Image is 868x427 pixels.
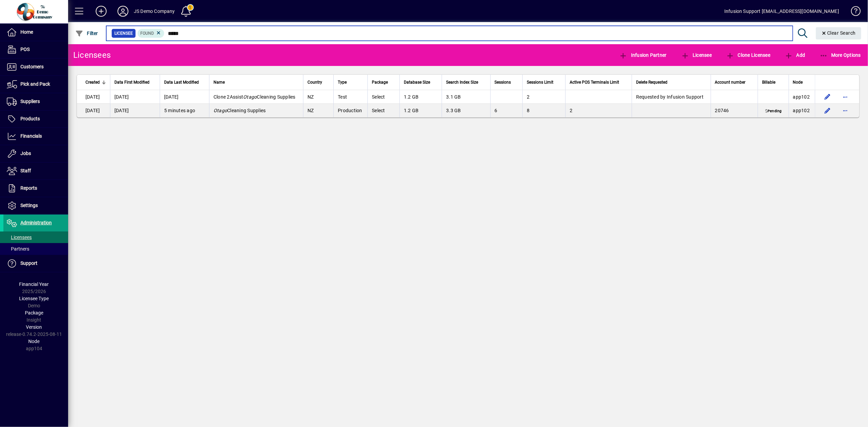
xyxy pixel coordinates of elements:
div: Data First Modified [114,79,156,86]
td: 3.3 GB [442,104,490,117]
span: Support [20,260,37,266]
div: Database Size [404,79,438,86]
span: Pending [764,108,783,114]
div: Account number [715,79,754,86]
td: [DATE] [77,90,110,104]
span: Data Last Modified [164,79,199,86]
span: Found [140,31,154,36]
td: [DATE] [110,90,160,104]
span: Add [785,52,805,58]
a: Products [3,110,68,127]
span: Version [26,324,42,330]
span: Staff [20,168,31,173]
span: Products [20,116,40,121]
span: Type [338,79,347,86]
a: Jobs [3,145,68,162]
span: Pick and Pack [20,81,50,87]
div: Active POS Terminals Limit [570,79,628,86]
button: Infusion Partner [617,49,668,61]
span: Node [29,339,40,344]
td: 2 [565,104,632,117]
a: Home [3,24,68,41]
span: Account number [715,79,746,86]
td: Requested by Infusion Support [632,90,711,104]
div: Name [214,79,299,86]
td: Production [333,104,367,117]
a: Reports [3,180,68,197]
td: [DATE] [160,90,209,104]
span: Clear Search [821,30,856,36]
span: Active POS Terminals Limit [570,79,619,86]
td: 20746 [711,104,758,117]
a: POS [3,41,68,58]
button: Licensee [679,49,714,61]
span: Cleaning Supplies [214,108,266,113]
em: Otago [214,108,227,113]
button: Add [90,5,112,17]
span: Country [307,79,322,86]
div: Licensees [73,50,111,61]
td: 1.2 GB [399,90,442,104]
div: Sessions [495,79,518,86]
span: Delete Requested [636,79,667,86]
span: Reports [20,185,37,191]
span: Name [214,79,225,86]
td: 6 [490,104,522,117]
div: Data Last Modified [164,79,205,86]
div: Created [85,79,106,86]
div: JS Demo Company [134,6,175,17]
span: Node [793,79,803,86]
div: Type [338,79,363,86]
div: Package [372,79,395,86]
button: Edit [822,91,833,102]
mat-chip: Found Status: Found [138,29,164,38]
td: Select [367,90,399,104]
button: Clear [816,27,862,39]
td: [DATE] [110,104,160,117]
div: Billable [762,79,785,86]
div: Sessions Limit [527,79,561,86]
span: Home [20,29,33,35]
div: Node [793,79,811,86]
div: Delete Requested [636,79,707,86]
span: Clone 2Assist Cleaning Supplies [214,94,296,100]
span: Licensee [681,52,712,58]
button: Edit [822,105,833,116]
a: Partners [3,243,68,255]
span: Licensees [7,235,32,240]
span: Data First Modified [114,79,149,86]
button: Add [783,49,807,61]
button: Clone Licensee [724,49,772,61]
div: Country [307,79,329,86]
span: Created [85,79,100,86]
a: Pick and Pack [3,76,68,93]
a: Support [3,255,68,272]
span: Clone Licensee [726,52,770,58]
span: Licensee [114,30,133,37]
a: Customers [3,58,68,75]
a: Licensees [3,232,68,243]
span: Package [372,79,388,86]
span: Infusion Partner [619,52,667,58]
span: Financial Year [19,281,49,287]
span: More Options [820,52,861,58]
div: Search Index Size [446,79,486,86]
span: POS [20,47,30,52]
span: Financials [20,133,42,139]
span: Customers [20,64,44,69]
button: Filter [74,27,100,39]
span: Filter [75,31,98,36]
span: Sessions Limit [527,79,553,86]
a: Financials [3,128,68,145]
span: Database Size [404,79,430,86]
td: NZ [303,104,333,117]
td: Select [367,104,399,117]
td: 5 minutes ago [160,104,209,117]
span: Suppliers [20,99,40,104]
div: Infusion Support [EMAIL_ADDRESS][DOMAIN_NAME] [724,6,839,17]
span: Package [25,310,43,315]
em: Otago [243,94,257,100]
td: 3.1 GB [442,90,490,104]
span: Search Index Size [446,79,478,86]
td: [DATE] [77,104,110,117]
